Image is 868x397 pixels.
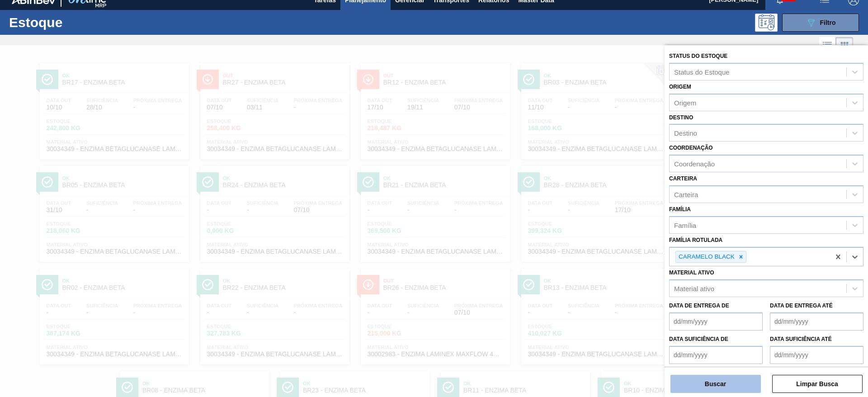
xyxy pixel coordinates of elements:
label: Data suficiência de [669,336,728,342]
div: Pogramando: nenhum usuário selecionado [755,14,778,32]
div: Carteira [674,190,698,198]
label: Família [669,206,691,213]
span: Filtro [820,19,836,26]
label: Família Rotulada [669,237,722,243]
div: Origem [674,99,696,106]
label: Data de Entrega de [669,302,729,309]
div: Família [674,221,696,229]
input: dd/mm/yyyy [669,312,763,331]
label: Data de Entrega até [770,302,833,309]
div: Status do Estoque [674,68,730,76]
div: Destino [674,129,697,137]
label: Data suficiência até [770,336,832,342]
div: Visão em Lista [819,37,836,54]
input: dd/mm/yyyy [770,346,863,364]
h1: Estoque [9,17,144,28]
label: Material ativo [669,269,714,276]
div: Visão em Cards [836,37,853,54]
div: Coordenação [674,160,715,168]
label: Destino [669,114,693,121]
label: Carteira [669,175,697,182]
div: Material ativo [674,285,714,293]
label: Origem [669,84,691,90]
input: dd/mm/yyyy [770,312,863,331]
label: Status do Estoque [669,53,727,59]
div: CARAMELO BLACK [676,251,736,263]
label: Coordenação [669,145,713,151]
input: dd/mm/yyyy [669,346,763,364]
button: Filtro [782,14,859,32]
